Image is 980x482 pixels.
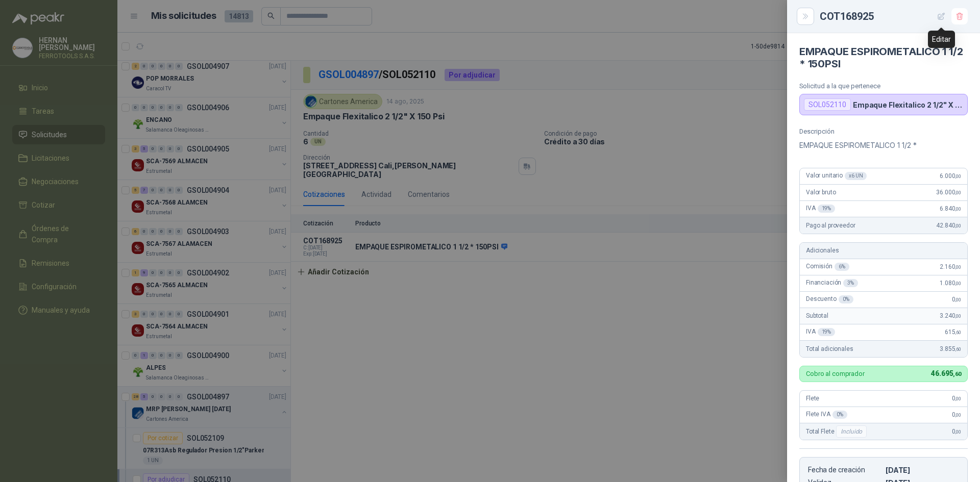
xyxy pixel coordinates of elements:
div: 6 % [835,263,849,271]
span: ,00 [955,412,961,418]
span: 0 [952,395,961,402]
span: 0 [952,411,961,418]
div: Incluido [836,425,867,438]
span: ,00 [955,396,961,401]
span: ,00 [955,429,961,435]
p: Fecha de creación [808,466,881,474]
div: 0 % [839,295,853,303]
span: ,00 [955,297,961,302]
div: SOL052110 [804,98,851,111]
span: ,60 [955,329,961,335]
p: Descripción [799,128,968,135]
span: Comisión [806,263,849,271]
span: IVA [806,205,835,213]
div: 3 % [843,279,858,287]
span: 42.840 [936,222,961,229]
span: 615 [945,328,961,336]
span: Pago al proveedor [806,222,855,229]
span: Descuento [806,295,853,303]
span: 46.695 [931,369,961,377]
span: Subtotal [806,312,828,319]
span: IVA [806,328,835,336]
span: ,00 [955,281,961,286]
span: 0 [952,296,961,303]
h4: EMPAQUE ESPIROMETALICO 1 1/2 * 150PSI [799,45,968,70]
span: ,00 [955,173,961,179]
span: 1.080 [940,280,961,287]
p: [DATE] [886,466,959,474]
span: Financiación [806,279,858,287]
span: 6.840 [940,205,961,212]
button: Close [799,10,812,22]
span: 36.000 [936,189,961,196]
span: ,00 [955,264,961,270]
p: Empaque Flexitalico 2 1/2" X 150 Psi [853,100,963,109]
span: 0 [952,428,961,435]
span: 6.000 [940,172,961,180]
span: ,00 [955,313,961,319]
span: ,60 [953,371,961,377]
span: 3.855 [940,345,961,352]
span: Total Flete [806,425,869,438]
p: EMPAQUE ESPIROMETALICO 1 1/2 * [799,139,968,151]
div: 19 % [818,328,836,336]
span: Valor unitario [806,172,867,180]
div: 19 % [818,205,836,213]
span: Flete [806,395,819,402]
div: Total adicionales [800,341,967,357]
span: 3.240 [940,312,961,319]
div: x 6 UN [845,172,867,180]
span: Flete IVA [806,411,847,419]
div: Editar [928,31,955,48]
span: ,00 [955,223,961,229]
div: Adicionales [800,243,967,259]
span: Valor bruto [806,189,836,196]
p: Solicitud a la que pertenece [799,82,968,90]
span: 2.160 [940,263,961,270]
p: Cobro al comprador [806,370,865,377]
span: ,00 [955,206,961,212]
div: COT168925 [820,8,968,24]
span: ,60 [955,346,961,352]
span: ,00 [955,190,961,195]
div: 0 % [832,411,847,419]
